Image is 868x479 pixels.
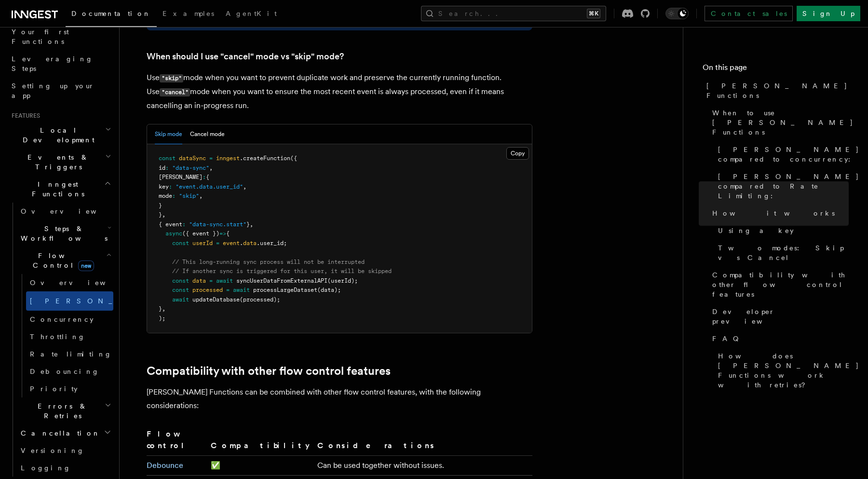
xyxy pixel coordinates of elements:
[712,208,835,218] span: How it works
[250,221,253,228] span: ,
[253,287,317,293] span: processLargeDataset
[17,251,106,270] span: Flow Control
[159,202,162,209] span: }
[708,205,849,222] a: How it works
[17,220,113,247] button: Steps & Workflows
[506,147,529,160] button: Copy
[8,50,113,77] a: Leveraging Steps
[21,207,120,215] span: Overview
[159,192,172,199] span: mode
[708,104,849,141] a: When to use [PERSON_NAME] Functions
[147,428,207,456] th: Flow control
[172,277,189,284] span: const
[155,124,182,144] button: Skip mode
[421,6,606,21] button: Search...⌘K
[243,240,257,246] span: data
[147,364,391,378] a: Compatibility with other flow control features
[718,243,849,262] span: Two modes: Skip vs Cancel
[236,277,327,284] span: syncUserDataFromExternalAPI
[703,77,849,104] a: [PERSON_NAME] Functions
[192,287,223,293] span: processed
[192,277,206,284] span: data
[8,179,104,199] span: Inngest Functions
[220,3,283,26] a: AgentKit
[327,277,358,284] span: (userId);
[165,164,169,171] span: :
[172,192,176,199] span: :
[233,287,250,293] span: await
[313,428,532,456] th: Considerations
[8,112,40,120] span: Features
[169,183,172,190] span: :
[172,268,392,274] span: // If another sync is triggered for this user, it will be skipped
[159,174,203,180] span: [PERSON_NAME]
[26,380,113,397] a: Priority
[8,23,113,50] a: Your first Functions
[207,428,313,456] th: Compatibility
[226,287,230,293] span: =
[317,287,341,293] span: (data);
[26,345,113,363] a: Rate limiting
[17,224,108,243] span: Steps & Workflows
[159,183,169,190] span: key
[71,10,151,17] span: Documentation
[189,221,246,228] span: "data-sync.start"
[712,334,744,343] span: FAQ
[8,122,113,149] button: Local Development
[209,277,213,284] span: =
[160,74,183,82] code: "skip"
[147,385,532,412] p: [PERSON_NAME] Functions can be combined with other flow control features, with the following cons...
[708,266,849,303] a: Compatibility with other flow control features
[708,303,849,330] a: Developer preview
[712,307,849,326] span: Developer preview
[240,155,290,162] span: .createFunction
[219,230,226,237] span: =>
[172,296,189,303] span: await
[8,176,113,203] button: Inngest Functions
[587,9,600,18] kbd: ⌘K
[216,277,233,284] span: await
[162,305,165,312] span: ,
[12,55,93,72] span: Leveraging Steps
[182,221,186,228] span: :
[206,174,209,180] span: {
[179,192,199,199] span: "skip"
[8,152,105,172] span: Events & Triggers
[192,240,213,246] span: userId
[26,363,113,380] a: Debouncing
[714,141,849,168] a: [PERSON_NAME] compared to concurrency:
[26,328,113,345] a: Throttling
[17,428,100,438] span: Cancellation
[216,155,240,162] span: inngest
[17,401,105,421] span: Errors & Retries
[240,240,243,246] span: .
[17,459,113,477] a: Logging
[207,456,313,476] td: ✅
[192,296,240,303] span: updateDatabase
[182,230,219,237] span: ({ event })
[147,461,183,470] a: Debounce
[147,71,532,112] p: Use mode when you want to prevent duplicate work and preserve the currently running function. Use...
[30,297,171,305] span: [PERSON_NAME]
[8,77,113,104] a: Setting up your app
[706,81,849,100] span: [PERSON_NAME] Functions
[243,183,246,190] span: ,
[12,82,95,99] span: Setting up your app
[157,3,220,26] a: Examples
[712,270,849,299] span: Compatibility with other flow control features
[17,442,113,459] a: Versioning
[246,221,250,228] span: }
[718,172,859,201] span: [PERSON_NAME] compared to Rate Limiting:
[163,10,214,17] span: Examples
[26,291,113,311] a: [PERSON_NAME]
[17,274,113,397] div: Flow Controlnew
[30,315,94,323] span: Concurrency
[172,164,209,171] span: "data-sync"
[226,10,277,17] span: AgentKit
[179,155,206,162] span: dataSync
[199,192,203,199] span: ,
[159,164,165,171] span: id
[30,368,99,375] span: Debouncing
[708,330,849,347] a: FAQ
[30,279,129,287] span: Overview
